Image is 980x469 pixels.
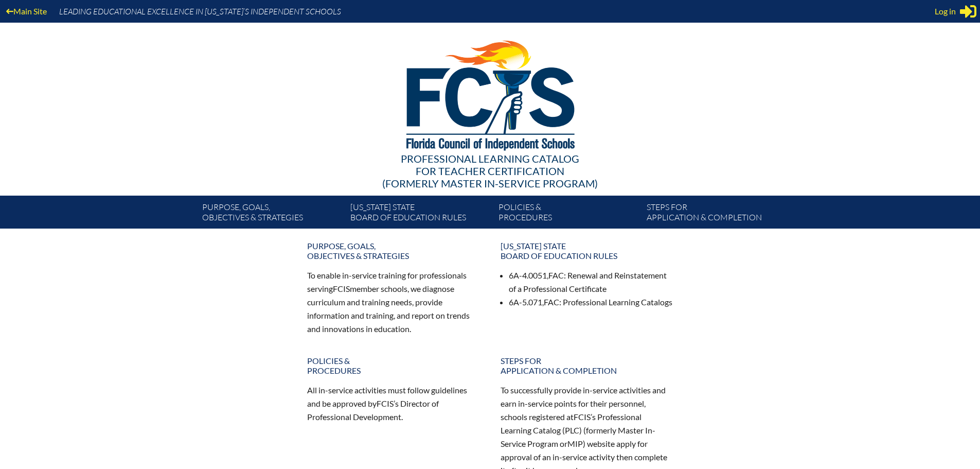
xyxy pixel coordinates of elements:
[544,297,559,307] span: FAC
[198,200,346,229] a: Purpose, goals,objectives & strategies
[333,284,350,293] span: FCIS
[194,152,787,189] div: Professional Learning Catalog (formerly Master In-service Program)
[384,23,596,163] img: FCISlogo221.eps
[377,398,394,408] span: FCIS
[494,237,680,265] a: [US_STATE] StateBoard of Education rules
[307,269,480,335] p: To enable in-service training for professionals serving member schools, we diagnose curriculum an...
[301,237,486,265] a: Purpose, goals,objectives & strategies
[494,352,680,379] a: Steps forapplication & completion
[567,439,583,448] span: MIP
[960,3,976,20] svg: Sign in or register
[935,5,956,18] span: Log in
[2,4,51,18] a: Main Site
[643,200,791,229] a: Steps forapplication & completion
[301,352,486,379] a: Policies &Procedures
[494,200,643,229] a: Policies &Procedures
[416,165,564,177] span: for Teacher Certification
[574,412,591,422] span: FCIS
[346,200,494,229] a: [US_STATE] StateBoard of Education rules
[509,296,673,309] li: 6A-5.071, : Professional Learning Catalogs
[548,270,564,280] span: FAC
[565,425,579,435] span: PLC
[307,384,480,424] p: All in-service activities must follow guidelines and be approved by ’s Director of Professional D...
[509,269,673,296] li: 6A-4.0051, : Renewal and Reinstatement of a Professional Certificate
